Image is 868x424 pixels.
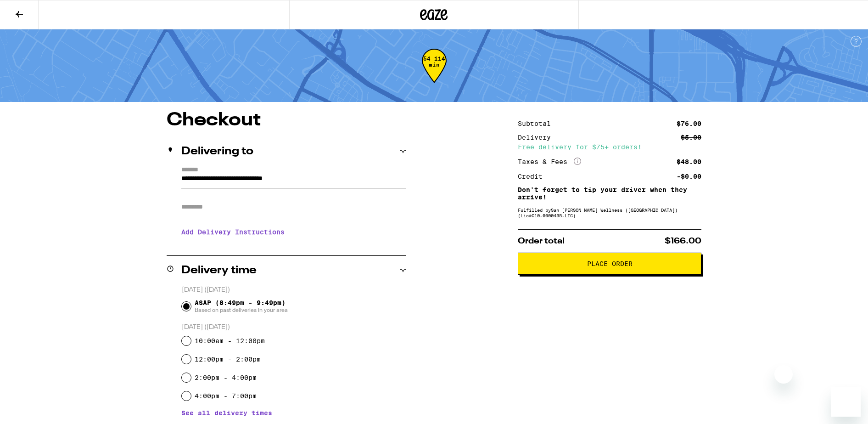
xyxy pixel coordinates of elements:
[518,120,557,127] div: Subtotal
[181,146,253,157] h2: Delivering to
[518,144,701,150] div: Free delivery for $75+ orders!
[518,173,549,180] div: Credit
[518,253,701,275] button: Place Order
[774,365,793,384] iframe: Close message
[681,134,701,141] div: $5.00
[665,237,701,245] span: $166.00
[677,173,701,180] div: -$0.00
[195,392,257,400] label: 4:00pm - 7:00pm
[181,221,406,243] h3: Add Delivery Instructions
[182,323,406,332] p: [DATE] ([DATE])
[195,374,257,381] label: 2:00pm - 4:00pm
[181,243,406,250] p: We'll contact you at [PHONE_NUMBER] when we arrive
[518,186,701,201] p: Don't forget to tip your driver when they arrive!
[518,207,701,218] div: Fulfilled by San [PERSON_NAME] Wellness ([GEOGRAPHIC_DATA]) (Lic# C10-0000435-LIC )
[195,306,288,314] span: Based on past deliveries in your area
[677,158,701,165] div: $48.00
[181,265,257,276] h2: Delivery time
[195,337,265,345] label: 10:00am - 12:00pm
[195,356,261,363] label: 12:00pm - 2:00pm
[518,158,581,166] div: Taxes & Fees
[587,260,633,267] span: Place Order
[677,120,701,127] div: $76.00
[422,56,447,90] div: 54-114 min
[182,286,406,294] p: [DATE] ([DATE])
[195,299,288,314] span: ASAP (8:49pm - 9:49pm)
[831,387,861,417] iframe: Button to launch messaging window
[518,134,557,141] div: Delivery
[181,410,272,416] button: See all delivery times
[518,237,565,245] span: Order total
[167,111,406,130] h1: Checkout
